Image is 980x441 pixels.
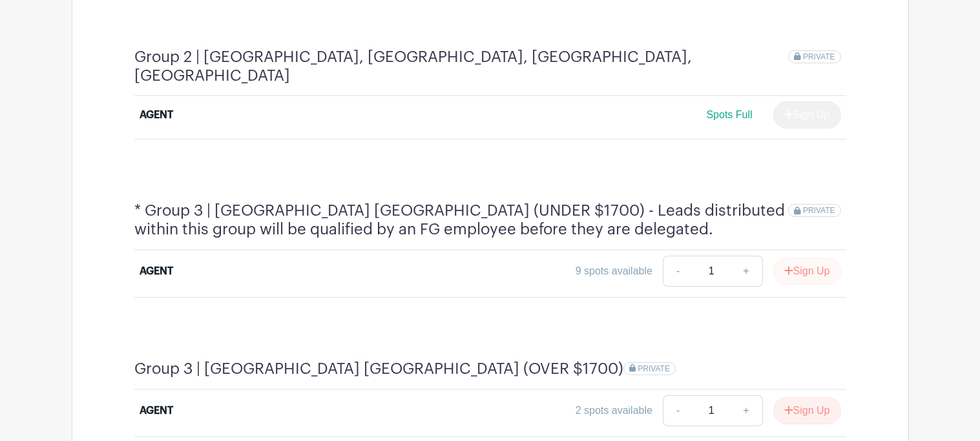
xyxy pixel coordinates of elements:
[140,263,173,279] div: AGENT
[773,258,841,285] button: Sign Up
[730,256,762,287] a: +
[706,109,752,120] span: Spots Full
[803,52,835,61] span: PRIVATE
[663,256,693,287] a: -
[663,395,693,426] a: -
[803,206,835,215] span: PRIVATE
[773,397,841,424] button: Sign Up
[576,403,652,418] div: 2 spots available
[576,263,652,279] div: 9 spots available
[140,107,173,123] div: AGENT
[134,201,789,239] h4: * Group 3 | [GEOGRAPHIC_DATA] [GEOGRAPHIC_DATA] (UNDER $1700) - Leads distributed within this gro...
[134,48,789,85] h4: Group 2 | [GEOGRAPHIC_DATA], [GEOGRAPHIC_DATA], [GEOGRAPHIC_DATA], [GEOGRAPHIC_DATA]
[140,403,173,418] div: AGENT
[730,395,762,426] a: +
[134,360,623,378] h4: Group 3 | [GEOGRAPHIC_DATA] [GEOGRAPHIC_DATA] (OVER $1700)
[638,364,670,373] span: PRIVATE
